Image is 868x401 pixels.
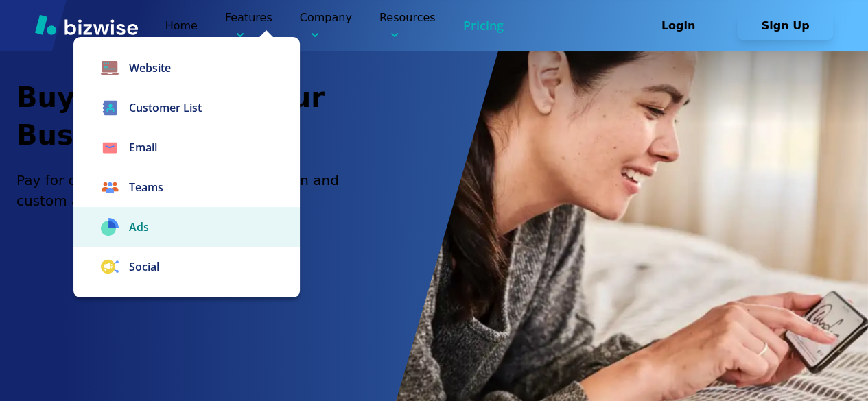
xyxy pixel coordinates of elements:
p: Company [300,10,352,42]
button: Sign Up [737,12,833,40]
p: Features [225,10,272,42]
p: Resources [379,10,436,42]
a: Pricing [462,17,503,34]
h2: Buy Only What Your Business Needs. [16,79,390,154]
a: Website [73,48,300,88]
a: Email [73,127,300,167]
a: Social [73,247,300,287]
a: Login [630,19,737,32]
button: Login [630,12,726,40]
a: Sign Up [737,19,833,32]
img: Bizwise Logo [35,14,138,35]
a: Teams [73,167,300,207]
a: Home [165,19,198,32]
a: Ads [73,207,300,247]
a: Customer List [73,88,300,127]
p: Pay for only what you need through a plan and custom add-ons. [16,170,390,211]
